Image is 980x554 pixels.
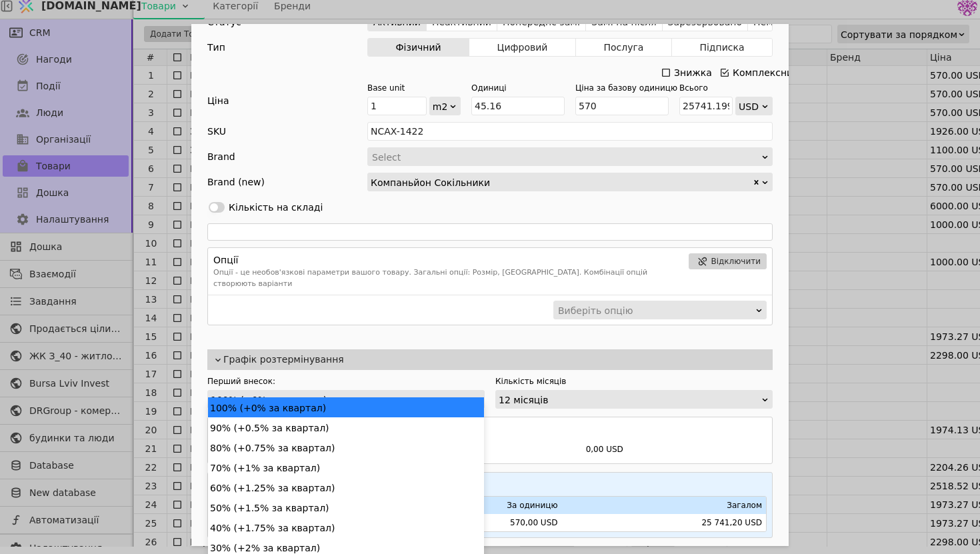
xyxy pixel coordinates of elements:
h4: Графік платежів [213,423,767,437]
div: Компаньйон Сокільники [371,173,752,191]
div: 0,00 USD [586,443,767,455]
button: Фізичний [368,38,469,57]
div: 25 741,20 USD [399,443,580,455]
div: Одиниці [471,82,557,94]
div: Ціна за базову одиницю [575,82,661,94]
div: Brand (new) [207,173,265,191]
div: Кількість на складі [229,201,323,215]
th: Загалом [562,497,767,514]
div: Комплексний [733,63,799,82]
div: Base unit [367,82,453,94]
td: 25 741,20 USD [562,514,767,531]
h3: Опції [213,253,683,267]
button: Відключити [689,253,767,269]
div: SKU [207,122,226,141]
div: 90% (+0.5% за квартал) [208,417,484,437]
div: 100% (+0% за квартал) [208,397,484,417]
div: Ціна [207,94,367,115]
div: 12 місяців [499,391,761,409]
div: Всього [679,82,765,94]
label: Перший внесок: [207,375,485,387]
div: 100% (+0% за квартал) [211,391,473,409]
div: 60% (+1.25% за квартал) [208,477,484,497]
div: Select [372,148,759,167]
div: USD [739,97,761,116]
label: Кількість місяців [495,375,773,387]
button: Цифровий [469,38,576,57]
button: Підписка [672,38,772,57]
div: Виберіть опцію [558,301,753,320]
div: Тип [207,38,225,57]
h4: Підсумкова вартість [213,478,767,492]
div: 80% (+0.75% за квартал) [208,437,484,457]
div: m2 [433,97,449,116]
span: Графік розтермінування [223,353,767,367]
div: Знижка [674,63,712,82]
div: Add Opportunity [191,24,789,546]
p: Опції - це необов'язкові параметри вашого товару. Загальні опції: Розмір, [GEOGRAPHIC_DATA]. Комб... [213,267,683,289]
div: Brand [207,147,235,166]
div: 50% (+1.5% за квартал) [208,497,484,517]
div: 70% (+1% за квартал) [208,457,484,477]
button: Послуга [576,38,672,57]
div: 40% (+1.75% за квартал) [208,517,484,537]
